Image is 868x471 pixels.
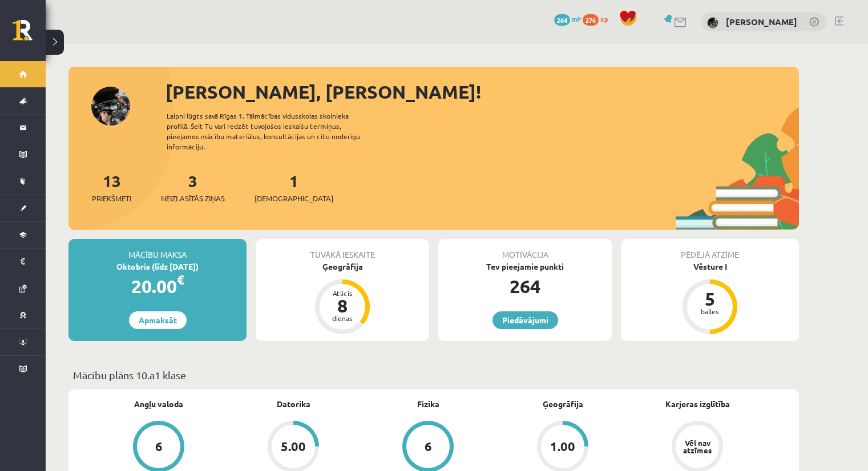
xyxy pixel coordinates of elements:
[438,261,612,273] div: Tev pieejamie punkti
[417,398,439,410] a: Fizika
[726,16,797,27] a: [PERSON_NAME]
[256,261,429,336] a: Ģeogrāfija Atlicis 8 dienas
[621,239,799,261] div: Pēdējā atzīme
[155,440,163,453] div: 6
[277,398,310,410] a: Datorika
[707,17,718,29] img: Iļja Dekanickis
[177,271,184,288] span: €
[554,14,581,23] a: 264 mP
[693,308,727,315] div: balles
[572,14,581,23] span: mP
[550,440,575,453] div: 1.00
[621,261,799,273] div: Vēsture I
[681,439,713,454] div: Vēl nav atzīmes
[161,170,225,204] a: 3Neizlasītās ziņas
[665,398,730,410] a: Karjeras izglītība
[13,20,46,48] a: Rīgas 1. Tālmācības vidusskola
[438,273,612,300] div: 264
[255,193,333,204] span: [DEMOGRAPHIC_DATA]
[92,170,131,204] a: 13Priekšmeti
[92,193,131,204] span: Priekšmeti
[425,440,432,453] div: 6
[134,398,183,410] a: Angļu valoda
[693,290,727,308] div: 5
[73,367,794,383] p: Mācību plāns 10.a1 klase
[256,261,429,273] div: Ģeogrāfija
[255,170,333,204] a: 1[DEMOGRAPHIC_DATA]
[583,14,599,26] span: 276
[325,315,360,322] div: dienas
[621,261,799,336] a: Vēsture I 5 balles
[161,193,225,204] span: Neizlasītās ziņas
[600,14,608,23] span: xp
[325,297,360,315] div: 8
[543,398,583,410] a: Ģeogrāfija
[438,239,612,261] div: Motivācija
[68,261,247,273] div: Oktobris (līdz [DATE])
[165,78,799,105] div: [PERSON_NAME], [PERSON_NAME]!
[256,239,429,261] div: Tuvākā ieskaite
[583,14,613,23] a: 276 xp
[325,290,360,297] div: Atlicis
[68,239,247,261] div: Mācību maksa
[492,311,558,329] a: Piedāvājumi
[68,273,247,300] div: 20.00
[129,311,187,329] a: Apmaksāt
[554,14,570,26] span: 264
[167,111,380,152] div: Laipni lūgts savā Rīgas 1. Tālmācības vidusskolas skolnieka profilā. Šeit Tu vari redzēt tuvojošo...
[281,440,306,453] div: 5.00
